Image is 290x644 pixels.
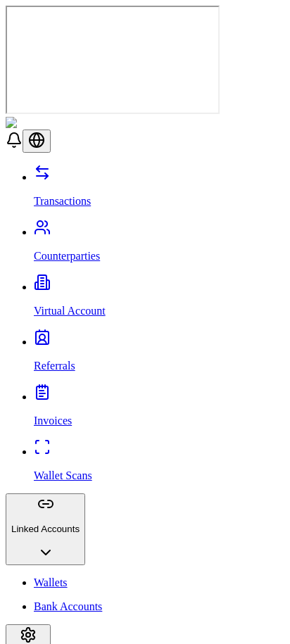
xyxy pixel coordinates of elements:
p: Virtual Account [34,305,284,317]
a: Bank Accounts [34,600,284,613]
a: Virtual Account [34,281,284,317]
img: ShieldPay Logo [6,117,89,130]
p: Invoices [34,415,284,427]
p: Referrals [34,360,284,372]
a: Wallet Scans [34,446,284,482]
a: Referrals [34,336,284,372]
a: Wallets [34,576,284,589]
p: Counterparties [34,250,284,263]
p: Wallet Scans [34,469,284,482]
a: Invoices [34,391,284,427]
button: Linked Accounts [6,493,85,565]
a: Transactions [34,171,284,208]
p: Transactions [34,195,284,208]
p: Linked Accounts [11,524,80,534]
a: Counterparties [34,226,284,263]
